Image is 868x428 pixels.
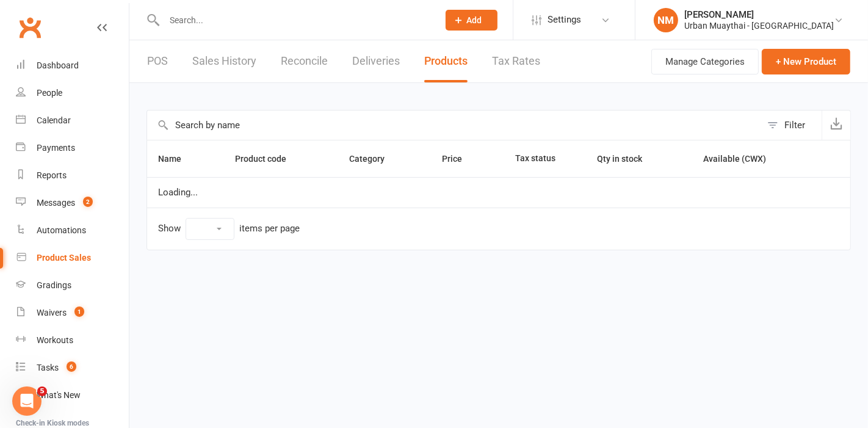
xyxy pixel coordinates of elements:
[16,52,129,79] a: Dashboard
[74,306,84,317] span: 1
[192,40,256,82] a: Sales History
[492,40,540,82] a: Tax Rates
[784,118,805,132] div: Filter
[16,244,129,272] a: Product Sales
[16,189,129,217] a: Messages 2
[235,154,300,164] span: Product code
[235,151,300,166] button: Product code
[147,111,761,140] input: Search by name
[16,299,129,327] a: Waivers 1
[597,154,656,164] span: Qty in stock
[158,151,195,166] button: Name
[37,386,47,396] span: 5
[684,20,834,31] div: Urban Muaythai - [GEOGRAPHIC_DATA]
[703,154,766,164] span: Available (CWX)
[37,143,75,153] div: Payments
[16,134,129,162] a: Payments
[684,9,834,20] div: [PERSON_NAME]
[147,40,168,82] a: POS
[16,217,129,244] a: Automations
[16,162,129,189] a: Reports
[37,60,79,70] div: Dashboard
[37,335,73,345] div: Workouts
[37,225,86,235] div: Automations
[12,386,42,416] iframe: Intercom live chat
[37,198,75,208] div: Messages
[37,280,71,290] div: Gradings
[37,308,67,317] div: Waivers
[16,354,129,382] a: Tasks 6
[762,49,850,74] button: + New Product
[239,223,300,234] div: items per page
[16,327,129,354] a: Workouts
[37,88,62,98] div: People
[597,151,656,166] button: Qty in stock
[352,40,400,82] a: Deliveries
[654,8,678,32] div: NM
[16,382,129,409] a: What's New
[281,40,328,82] a: Reconcile
[16,79,129,107] a: People
[16,272,129,299] a: Gradings
[37,170,67,180] div: Reports
[349,151,398,166] button: Category
[467,15,482,25] span: Add
[504,140,586,177] th: Tax status
[37,363,59,372] div: Tasks
[147,177,850,208] td: Loading...
[349,154,398,164] span: Category
[446,10,497,31] button: Add
[37,253,91,263] div: Product Sales
[15,12,45,43] a: Clubworx
[16,107,129,134] a: Calendar
[424,40,468,82] a: Products
[37,115,71,125] div: Calendar
[161,12,430,29] input: Search...
[37,390,81,400] div: What's New
[761,111,822,140] button: Filter
[651,49,759,74] button: Manage Categories
[703,151,779,166] button: Available (CWX)
[158,154,195,164] span: Name
[443,151,476,166] button: Price
[158,218,300,240] div: Show
[67,361,76,372] span: 6
[443,154,476,164] span: Price
[83,197,93,207] span: 2
[548,6,581,34] span: Settings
